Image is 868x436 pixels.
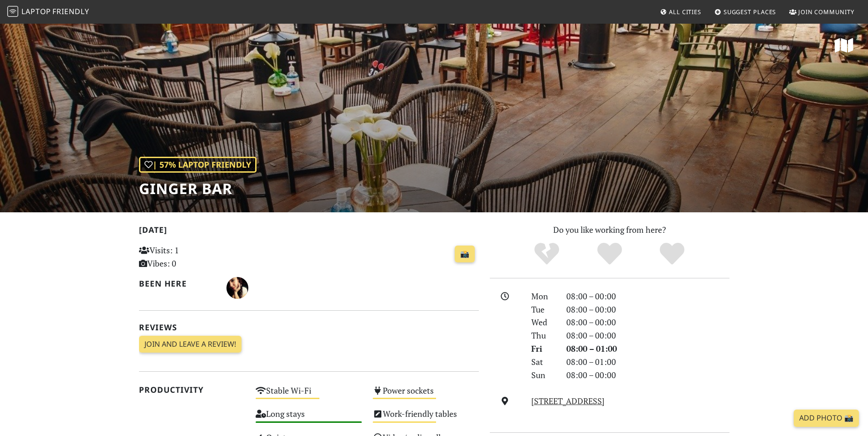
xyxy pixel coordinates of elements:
[561,329,735,342] div: 08:00 – 00:00
[455,246,475,263] a: 📸
[139,225,479,238] h2: [DATE]
[711,4,780,20] a: Suggest Places
[526,355,560,369] div: Sat
[561,355,735,369] div: 08:00 – 01:00
[139,180,257,197] h1: Ginger Bar
[226,282,248,292] span: Tanja Nenadović
[669,8,701,16] span: All Cities
[526,303,560,316] div: Tue
[21,6,51,16] span: Laptop
[7,6,18,17] img: LaptopFriendly
[578,241,641,267] div: Yes
[367,406,484,430] div: Work-friendly tables
[561,290,735,303] div: 08:00 – 00:00
[724,8,776,16] span: Suggest Places
[367,383,484,406] div: Power sockets
[7,4,89,20] a: LaptopFriendly LaptopFriendly
[526,329,560,342] div: Thu
[250,406,367,430] div: Long stays
[139,244,245,270] p: Visits: 1 Vibes: 0
[561,316,735,329] div: 08:00 – 00:00
[641,241,704,267] div: Definitely!
[52,6,89,16] span: Friendly
[250,383,367,406] div: Stable Wi-Fi
[515,241,578,267] div: No
[526,369,560,382] div: Sun
[526,290,560,303] div: Mon
[139,385,245,395] h2: Productivity
[561,303,735,316] div: 08:00 – 00:00
[139,157,257,173] div: | 57% Laptop Friendly
[798,8,854,16] span: Join Community
[531,395,605,406] a: [STREET_ADDRESS]
[561,369,735,382] div: 08:00 – 00:00
[226,277,248,299] img: 677-tanja.jpg
[794,410,859,427] a: Add Photo 📸
[139,336,241,353] a: Join and leave a review!
[526,316,560,329] div: Wed
[139,279,216,288] h2: Been here
[561,342,735,355] div: 08:00 – 01:00
[490,223,729,236] p: Do you like working from here?
[526,342,560,355] div: Fri
[656,4,705,20] a: All Cities
[786,4,858,20] a: Join Community
[139,323,479,332] h2: Reviews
